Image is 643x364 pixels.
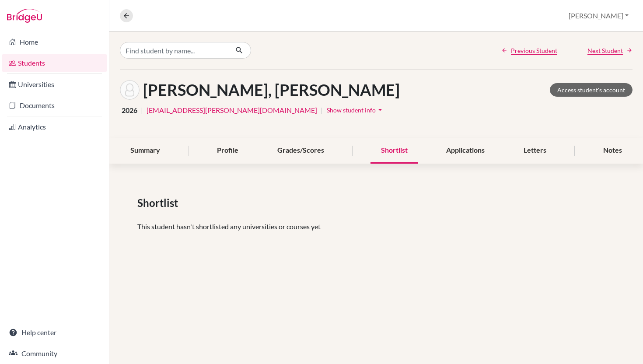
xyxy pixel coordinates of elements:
[120,138,171,164] div: Summary
[587,46,633,55] a: Next Student
[376,105,384,114] i: arrow_drop_down
[565,7,633,24] button: [PERSON_NAME]
[513,138,557,164] div: Letters
[141,105,143,115] span: |
[120,80,140,100] img: Abdul Nasser Baroudi's avatar
[2,33,107,51] a: Home
[2,324,107,341] a: Help center
[143,80,400,99] h1: [PERSON_NAME], [PERSON_NAME]
[511,46,557,55] span: Previous Student
[321,105,323,115] span: |
[206,138,249,164] div: Profile
[2,345,107,362] a: Community
[122,105,137,115] span: 2026
[593,138,633,164] div: Notes
[370,138,418,164] div: Shortlist
[2,97,107,114] a: Documents
[550,83,633,97] a: Access student's account
[2,54,107,72] a: Students
[326,103,385,117] button: Show student infoarrow_drop_down
[327,106,376,114] span: Show student info
[137,195,182,211] span: Shortlist
[436,138,495,164] div: Applications
[7,9,42,23] img: Bridge-U
[2,76,107,93] a: Universities
[501,46,557,55] a: Previous Student
[2,118,107,136] a: Analytics
[267,138,335,164] div: Grades/Scores
[120,42,228,59] input: Find student by name...
[137,221,615,232] p: This student hasn't shortlisted any universities or courses yet
[587,46,623,55] span: Next Student
[147,105,317,115] a: [EMAIL_ADDRESS][PERSON_NAME][DOMAIN_NAME]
